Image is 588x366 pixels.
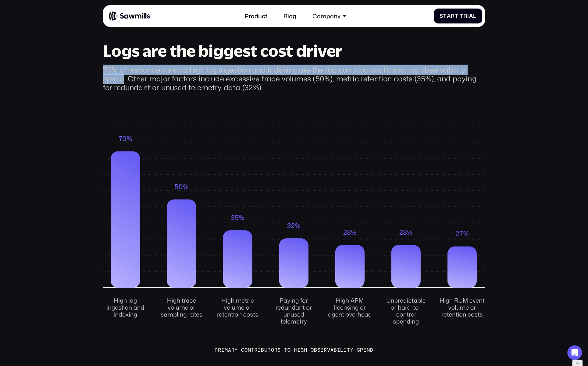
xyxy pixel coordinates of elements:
[103,347,485,354] div: Primary Contributors to High Observability Spend
[460,13,463,19] span: T
[473,13,476,19] span: l
[455,13,458,19] span: t
[103,66,485,92] div: 70% of respondents said high log ingestion and indexing are the top contributors to soaring obser...
[443,13,447,19] span: t
[467,13,469,19] span: i
[567,345,582,360] div: Open Intercom Messenger
[447,13,451,19] span: a
[279,8,301,24] a: Blog
[469,13,473,19] span: a
[312,12,340,20] div: Company
[440,13,443,19] span: S
[434,9,482,23] a: StartTrial
[240,8,272,24] a: Product
[451,13,455,19] span: r
[308,8,351,24] div: Company
[103,42,485,59] h3: Logs are the biggest cost driver
[463,13,467,19] span: r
